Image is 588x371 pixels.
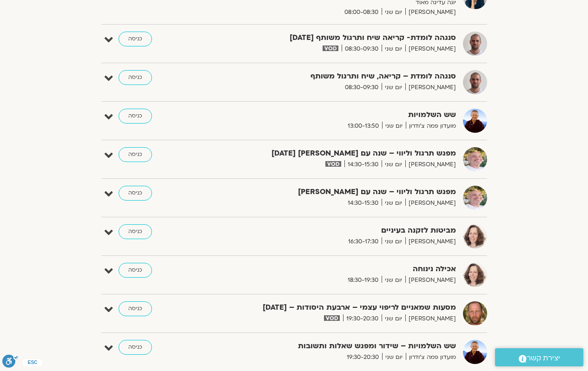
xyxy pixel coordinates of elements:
strong: מפגש תרגול וליווי – שנה עם [PERSON_NAME] [228,186,456,198]
span: יום שני [382,83,405,92]
span: [PERSON_NAME] [405,314,456,324]
span: [PERSON_NAME] [405,7,456,17]
strong: מביטות לזקנה בעיניים [228,224,456,237]
span: 16:30-17:30 [345,237,382,247]
span: [PERSON_NAME] [405,275,456,285]
strong: אכילה נינוחה [228,263,456,275]
a: כניסה [119,301,152,316]
a: כניסה [119,147,152,162]
span: [PERSON_NAME] [405,160,456,169]
span: יום שני [382,121,406,131]
strong: שש השלמויות [228,109,456,121]
a: יצירת קשר [495,348,583,366]
span: [PERSON_NAME] [405,237,456,247]
img: vodicon [325,161,341,167]
span: 14:30-15:30 [344,160,382,169]
span: 19:30-20:30 [343,314,382,324]
span: יום שני [382,237,405,247]
span: יום שני [382,314,405,324]
a: כניסה [119,186,152,201]
span: יום שני [382,198,405,208]
a: כניסה [119,70,152,85]
a: כניסה [119,224,152,239]
span: יום שני [382,352,406,362]
span: [PERSON_NAME] [405,83,456,92]
span: מועדון פמה צ'ודרון [406,352,456,362]
span: [PERSON_NAME] [405,198,456,208]
span: [PERSON_NAME] [405,44,456,54]
span: 14:30-15:30 [344,198,382,208]
span: יום שני [382,160,405,169]
span: מועדון פמה צ'ודרון [406,121,456,131]
span: 18:30-19:30 [344,275,382,285]
span: 13:00-13:50 [344,121,382,131]
strong: סנגהה לומדת – קריאה, שיח ותרגול משותף [228,70,456,83]
span: 08:00-08:30 [341,7,382,17]
strong: מסעות שמאניים לריפוי עצמי – ארבעת היסודות – [DATE] [228,301,456,314]
span: יום שני [382,275,405,285]
a: כניסה [119,340,152,355]
strong: שש השלמויות – שידור ומפגש שאלות ותשובות [228,340,456,352]
span: יום שני [382,44,405,54]
strong: סנגהה לומדת- קריאה שיח ותרגול משותף [DATE] [228,32,456,44]
span: 08:30-09:30 [342,83,382,92]
img: vodicon [324,315,339,321]
span: יצירת קשר [527,352,560,364]
strong: מפגש תרגול וליווי – שנה עם [PERSON_NAME] [DATE] [228,147,456,160]
span: יום שני [382,7,405,17]
span: 19:30-20:30 [344,352,382,362]
a: כניסה [119,109,152,124]
a: כניסה [119,32,152,46]
img: vodicon [323,46,338,51]
a: כניסה [119,263,152,278]
span: 08:30-09:30 [342,44,382,54]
